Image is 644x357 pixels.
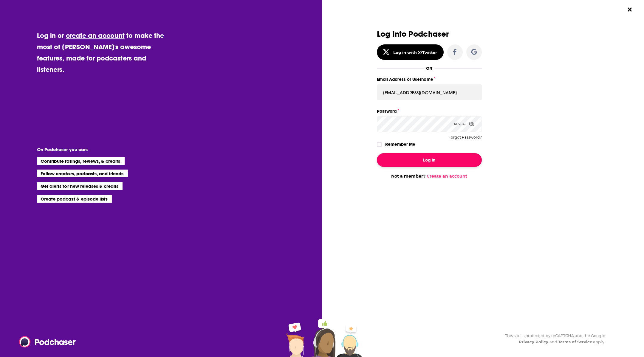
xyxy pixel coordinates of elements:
[377,30,482,38] h3: Log Into Podchaser
[385,140,415,148] label: Remember Me
[377,173,482,179] div: Not a member?
[519,339,549,344] a: Privacy Policy
[426,66,432,71] div: OR
[624,4,635,15] button: Close Button
[37,147,156,152] li: On Podchaser you can:
[448,135,482,139] button: Forgot Password?
[37,170,128,177] li: Follow creators, podcasts, and friends
[37,182,123,190] li: Get alerts for new releases & credits
[377,153,482,167] button: Log In
[66,31,125,40] a: create an account
[377,107,482,115] label: Password
[454,116,475,132] div: Reveal
[377,84,482,100] input: Email Address or Username
[37,157,125,165] li: Contribute ratings, reviews, & credits
[500,333,605,345] div: This site is protected by reCAPTCHA and the Google and apply.
[37,195,112,203] li: Create podcast & episode lists
[19,336,72,347] a: Podchaser - Follow, Share and Rate Podcasts
[427,173,467,179] a: Create an account
[558,339,592,344] a: Terms of Service
[377,75,482,83] label: Email Address or Username
[19,336,76,347] img: Podchaser - Follow, Share and Rate Podcasts
[393,50,437,55] div: Log in with X/Twitter
[377,44,444,60] button: Log in with X/Twitter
